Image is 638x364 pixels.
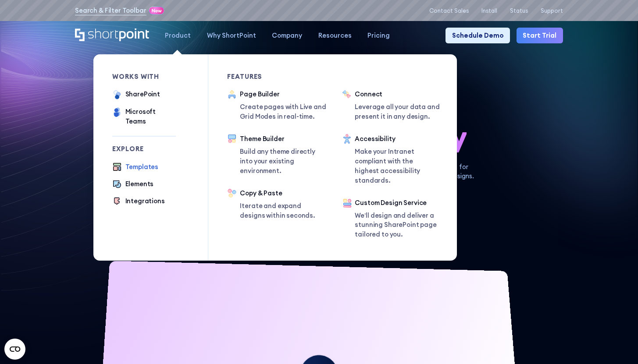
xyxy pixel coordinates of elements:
[446,28,510,43] a: Schedule Demo
[227,134,323,176] a: Theme BuilderBuild any theme directly into your existing environment.
[310,28,359,43] a: Resources
[355,102,442,121] p: Leverage all your data and present it in any design.
[112,162,158,173] a: Templates
[75,28,149,42] a: Home
[199,28,264,43] a: Why ShortPoint
[272,31,302,40] div: Company
[264,28,310,43] a: Company
[227,188,323,220] a: Copy & PasteIterate and expand designs within seconds.
[240,188,323,198] div: Copy & Paste
[125,196,165,206] div: Integrations
[112,89,160,100] a: SharePoint
[227,74,323,80] div: Features
[227,89,328,121] a: Page BuilderCreate pages with Live and Grid Modes in real-time.
[355,211,438,239] p: We’ll design and deliver a stunning SharePoint page tailored to you.
[510,7,528,14] a: Status
[157,28,199,43] a: Product
[207,31,256,40] div: Why ShortPoint
[112,107,176,126] a: Microsoft Teams
[240,102,328,121] p: Create pages with Live and Grid Modes in real-time.
[4,339,25,360] button: Open CMP widget
[367,31,390,40] div: Pricing
[342,134,438,185] a: AccessibilityMake your Intranet compliant with the highest accessibility standards.
[429,7,469,14] a: Contact Sales
[125,162,159,172] div: Templates
[125,89,160,99] div: SharePoint
[240,134,323,144] div: Theme Builder
[541,7,563,14] a: Support
[75,6,146,15] a: Search & Filter Toolbar
[75,89,563,152] h1: SharePoint Design has never been
[112,74,176,80] div: works with
[481,7,497,14] a: Install
[240,201,323,220] p: Iterate and expand designs within seconds.
[112,196,164,207] a: Integrations
[355,134,438,144] div: Accessibility
[240,147,323,175] p: Build any theme directly into your existing environment.
[517,28,563,43] a: Start Trial
[355,198,438,208] div: Custom Design Service
[125,179,154,189] div: Elements
[355,147,438,185] p: Make your Intranet compliant with the highest accessibility standards.
[318,31,352,40] div: Resources
[125,107,176,126] div: Microsoft Teams
[240,89,328,99] div: Page Builder
[165,31,191,40] div: Product
[360,28,398,43] a: Pricing
[342,89,442,121] a: ConnectLeverage all your data and present it in any design.
[342,198,438,241] a: Custom Design ServiceWe’ll design and deliver a stunning SharePoint page tailored to you.
[112,146,176,152] div: Explore
[594,322,638,364] iframe: Chat Widget
[112,179,153,190] a: Elements
[355,89,442,99] div: Connect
